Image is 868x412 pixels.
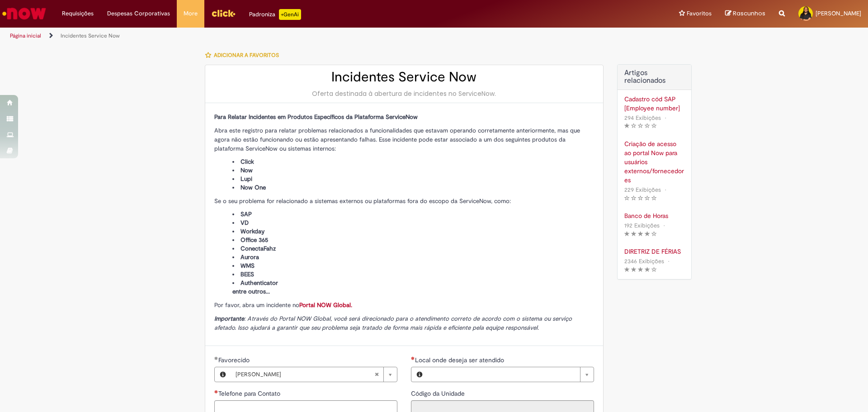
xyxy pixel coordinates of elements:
[214,356,218,360] span: Obrigatório Preenchido
[218,356,251,364] span: Favorecido, Elenilson Dos Santos Pereira
[214,113,418,121] span: Para Relatar Incidentes em Produtos Específicos da Plataforma ServiceNow
[231,367,397,382] a: [PERSON_NAME]Limpar campo Favorecido
[624,69,684,85] h3: Artigos relacionados
[62,9,94,18] span: Requisições
[415,356,506,364] span: Necessários - Local onde deseja ser atendido
[624,139,684,185] a: Criação de acesso ao portal Now para usuários externos/fornecedores
[411,389,467,398] span: Somente leitura - Código da Unidade
[661,219,667,232] span: •
[663,112,668,124] span: •
[411,389,467,398] label: Somente leitura - Código da Unidade
[214,89,594,98] div: Oferta destinada à abertura de incidentes no ServiceNow.
[241,270,254,278] span: BEES
[241,245,276,252] span: ConectaFahz
[214,127,580,152] span: Abra este registro para relatar problemas relacionados a funcionalidades que estavam operando cor...
[411,367,428,382] button: Local onde deseja ser atendido, Visualizar este registro
[10,32,41,39] a: Página inicial
[624,222,660,229] span: 192 Exibições
[624,211,684,220] a: Banco de Horas
[215,367,231,382] button: Favorecido, Visualizar este registro Elenilson Dos Santos Pereira
[279,9,301,20] p: +GenAi
[211,6,236,20] img: click_logo_yellow_360x200.png
[411,356,415,360] span: Necessários
[624,114,661,122] span: 294 Exibições
[816,9,861,17] span: [PERSON_NAME]
[236,367,374,382] span: [PERSON_NAME]
[205,46,284,65] button: Adicionar a Favoritos
[1,5,47,23] img: ServiceNow
[241,253,259,261] span: Aurora
[241,184,266,191] span: Now One
[249,9,301,20] div: Padroniza
[214,301,352,309] span: Por favor, abra um incidente no
[428,367,594,382] a: Limpar campo Local onde deseja ser atendido
[624,247,684,256] a: DIRETRIZ DE FÉRIAS
[214,197,511,205] span: Se o seu problema for relacionado a sistemas externos ou plataformas fora do escopo da ServiceNow...
[241,175,252,183] span: Lupi
[666,255,671,267] span: •
[241,210,252,218] span: SAP
[232,288,270,295] span: entre outros...
[214,52,279,59] span: Adicionar a Favoritos
[241,219,249,227] span: VD
[725,9,765,18] a: Rascunhos
[624,257,664,265] span: 2346 Exibições
[241,262,255,270] span: WMS
[107,9,170,18] span: Despesas Corporativas
[7,28,572,44] ul: Trilhas de página
[624,95,684,113] a: Cadastro cód SAP [Employee number]
[184,9,198,18] span: More
[733,9,765,18] span: Rascunhos
[370,367,383,382] abbr: Limpar campo Favorecido
[214,315,244,322] strong: Importante
[663,184,668,196] span: •
[214,70,594,85] h2: Incidentes Service Now
[241,227,264,235] span: Workday
[241,166,253,174] span: Now
[299,301,352,309] a: Portal NOW Global.
[61,32,120,39] a: Incidentes Service Now
[624,186,661,194] span: 229 Exibições
[687,9,712,18] span: Favoritos
[241,236,268,244] span: Office 365
[214,315,572,331] span: : Através do Portal NOW Global, você será direcionado para o atendimento correto de acordo com o ...
[241,158,254,166] span: Click
[218,389,282,398] span: Telefone para Contato
[214,390,218,393] span: Necessários
[241,279,278,287] span: Authenticator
